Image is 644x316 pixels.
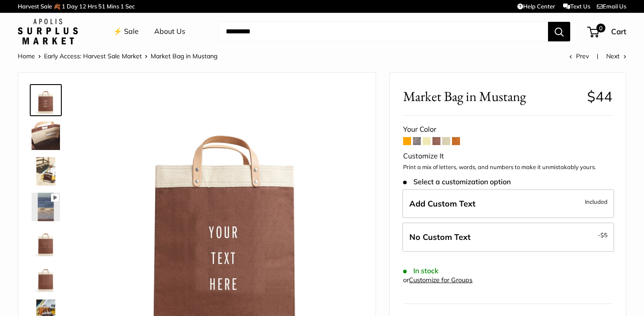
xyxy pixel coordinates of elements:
[600,231,608,239] span: $5
[32,193,60,221] img: Market Bag in Mustang
[30,84,62,116] a: Market Bag in Mustang
[517,3,555,10] a: Help Center
[606,52,626,60] a: Next
[409,276,472,284] a: Customize for Groups
[32,264,60,292] img: Market Bag in Mustang
[107,3,119,10] span: Mins
[44,52,142,60] a: Early Access: Harvest Sale Market
[598,230,608,240] span: -
[585,196,608,207] span: Included
[219,22,548,41] input: Search...
[120,3,124,10] span: 1
[125,3,135,10] span: Sec
[597,3,626,10] a: Email Us
[403,178,510,186] span: Select a customization option
[403,163,612,172] p: Print a mix of letters, words, and numbers to make it unmistakably yours.
[588,24,626,39] a: 0 Cart
[569,52,589,60] a: Prev
[403,150,612,163] div: Customize It
[32,86,60,114] img: Market Bag in Mustang
[30,120,62,152] a: Market Bag in Mustang
[154,25,185,38] a: About Us
[32,157,60,186] img: Market Bag in Mustang
[32,122,60,150] img: Market Bag in Mustang
[18,50,217,62] nav: Breadcrumb
[113,25,139,38] a: ⚡️ Sale
[587,88,612,105] span: $44
[403,274,472,286] div: or
[88,3,97,10] span: Hrs
[563,3,590,10] a: Text Us
[151,52,217,60] span: Market Bag in Mustang
[79,3,86,10] span: 12
[611,27,626,36] span: Cart
[18,52,35,60] a: Home
[409,232,471,242] span: No Custom Text
[30,227,62,259] a: description_Seal of authenticity printed on the backside of every bag.
[403,267,438,275] span: In stock
[18,19,78,45] img: Apolis: Surplus Market
[596,24,605,32] span: 0
[30,191,62,223] a: Market Bag in Mustang
[98,3,105,10] span: 51
[403,123,612,136] div: Your Color
[409,199,476,209] span: Add Custom Text
[548,22,570,41] button: Search
[30,262,62,294] a: Market Bag in Mustang
[30,155,62,187] a: Market Bag in Mustang
[62,3,65,10] span: 1
[67,3,78,10] span: Day
[403,88,580,105] span: Market Bag in Mustang
[402,223,614,252] label: Leave Blank
[32,228,60,257] img: description_Seal of authenticity printed on the backside of every bag.
[402,189,614,219] label: Add Custom Text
